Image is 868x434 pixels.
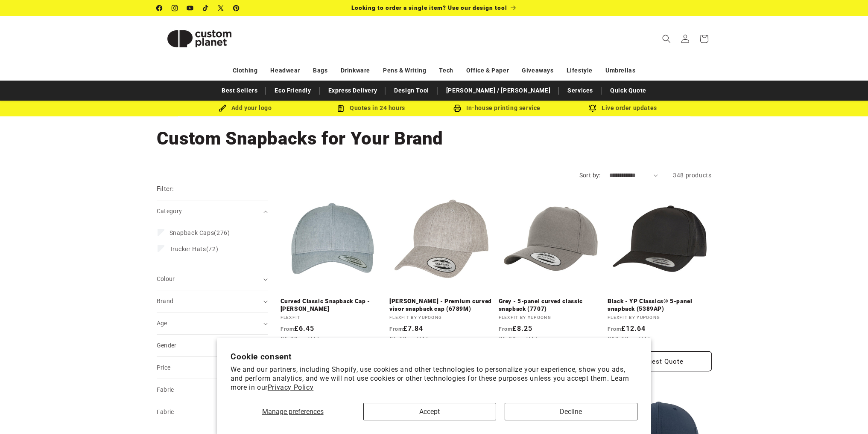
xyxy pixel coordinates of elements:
[157,127,712,150] h1: Custom Snapbacks for Your Brand
[606,83,651,98] a: Quick Quote
[383,63,426,78] a: Pens & Writing
[157,364,171,371] span: Price
[157,208,182,214] span: Category
[157,386,174,393] span: Fabric
[608,298,712,312] a: Black - YP Classics® 5-panel snapback (5389AP)
[262,408,324,416] span: Manage preferences
[170,229,214,236] span: Snapback Caps
[608,351,712,371] button: Request Quote
[157,401,268,423] summary: Fabric (0 selected)
[270,63,300,78] a: Headwear
[157,357,268,379] summary: Price
[157,298,174,304] span: Brand
[337,104,345,112] img: Order Updates Icon
[170,229,230,237] span: (276)
[589,104,596,112] img: Order updates
[157,320,167,327] span: Age
[182,103,308,113] div: Add your logo
[499,298,603,312] a: Grey - 5-panel curved classic snapback (7707)
[281,298,385,312] a: Curved Classic Snapback Cap - [PERSON_NAME]
[157,290,268,312] summary: Brand (0 selected)
[157,379,268,401] summary: Fabric (0 selected)
[324,83,382,98] a: Express Delivery
[170,246,206,252] span: Trucker Hats
[439,63,453,78] a: Tech
[233,63,258,78] a: Clothing
[434,103,560,113] div: In-house printing service
[453,104,461,112] img: In-house printing
[605,63,635,78] a: Umbrellas
[157,335,268,356] summary: Gender (0 selected)
[308,103,434,113] div: Quotes in 24 hours
[389,298,494,312] a: [PERSON_NAME] - Premium curved visor snapback cap (6789M)
[268,383,313,391] a: Privacy Policy
[351,4,507,11] span: Looking to order a single item? Use our design tool
[363,403,496,420] button: Accept
[157,312,268,334] summary: Age (0 selected)
[157,342,177,349] span: Gender
[313,63,327,78] a: Bags
[219,104,226,112] img: Brush Icon
[157,408,174,415] span: Fabric
[466,63,509,78] a: Office & Paper
[153,16,245,61] a: Custom Planet
[217,83,262,98] a: Best Sellers
[673,172,711,179] span: 348 products
[157,184,174,194] h2: Filter:
[270,83,315,98] a: Eco Friendly
[567,63,593,78] a: Lifestyle
[390,83,433,98] a: Design Tool
[579,172,601,179] label: Sort by:
[231,365,637,392] p: We and our partners, including Shopify, use cookies and other technologies to personalize your ex...
[157,20,242,58] img: Custom Planet
[560,103,686,113] div: Live order updates
[157,200,268,222] summary: Category (0 selected)
[157,275,175,282] span: Colour
[231,403,355,420] button: Manage preferences
[563,83,597,98] a: Services
[505,403,637,420] button: Decline
[170,245,219,253] span: (72)
[442,83,555,98] a: [PERSON_NAME] / [PERSON_NAME]
[157,268,268,290] summary: Colour (0 selected)
[231,352,637,362] h2: Cookie consent
[522,63,553,78] a: Giveaways
[341,63,370,78] a: Drinkware
[657,29,676,48] summary: Search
